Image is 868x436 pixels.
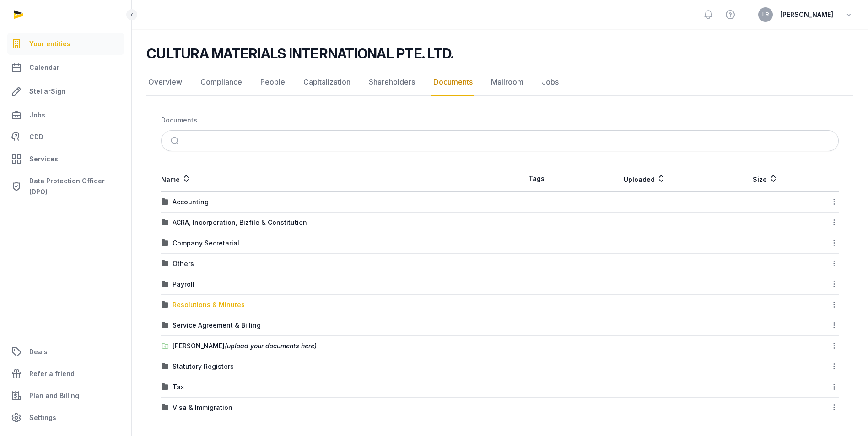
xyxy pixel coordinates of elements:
[173,362,234,371] div: Statutory Registers
[540,69,561,96] a: Jobs
[173,197,209,207] div: Accounting
[7,363,124,385] a: Refer a friend
[161,110,839,130] nav: Breadcrumb
[146,69,853,96] nav: Tabs
[173,403,232,412] div: Visa & Immigration
[29,86,65,97] span: StellarSign
[7,104,124,126] a: Jobs
[162,219,169,226] img: folder.svg
[161,116,197,125] div: Documents
[173,383,184,392] div: Tax
[302,69,352,96] a: Capitalization
[162,198,169,206] img: folder.svg
[7,148,124,170] a: Services
[146,69,184,96] a: Overview
[29,132,43,143] span: CDD
[162,281,169,288] img: folder.svg
[431,69,474,96] a: Documents
[162,239,169,247] img: folder.svg
[7,341,124,363] a: Deals
[199,69,244,96] a: Compliance
[780,9,833,20] span: [PERSON_NAME]
[173,341,317,351] div: [PERSON_NAME]
[7,385,124,407] a: Plan and Billing
[7,33,124,55] a: Your entities
[29,412,56,423] span: Settings
[162,301,169,308] img: folder.svg
[162,322,169,329] img: folder.svg
[500,166,573,192] th: Tags
[173,300,245,309] div: Resolutions & Minutes
[7,80,124,102] a: StellarSign
[162,363,169,370] img: folder.svg
[762,12,769,17] span: LR
[7,57,124,79] a: Calendar
[29,154,58,165] span: Services
[161,166,500,192] th: Name
[173,321,261,330] div: Service Agreement & Billing
[29,390,79,401] span: Plan and Billing
[173,280,194,289] div: Payroll
[7,128,124,146] a: CDD
[29,346,48,357] span: Deals
[173,259,194,268] div: Others
[7,172,124,201] a: Data Protection Officer (DPO)
[489,69,525,96] a: Mailroom
[29,368,75,379] span: Refer a friend
[29,175,120,197] span: Data Protection Officer (DPO)
[162,260,169,267] img: folder.svg
[225,342,317,350] span: (upload your documents here)
[367,69,417,96] a: Shareholders
[573,166,716,192] th: Uploaded
[162,383,169,391] img: folder.svg
[162,342,169,350] img: folder-upload.svg
[173,239,239,248] div: Company Secretarial
[29,62,59,73] span: Calendar
[716,166,814,192] th: Size
[758,7,773,22] button: LR
[165,131,187,151] button: Submit
[7,407,124,429] a: Settings
[146,45,453,62] h2: CULTURA MATERIALS INTERNATIONAL PTE. LTD.
[29,110,45,121] span: Jobs
[173,218,307,227] div: ACRA, Incorporation, Bizfile & Constitution
[259,69,287,96] a: People
[162,404,169,411] img: folder.svg
[29,38,70,49] span: Your entities
[703,330,868,436] iframe: Chat Widget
